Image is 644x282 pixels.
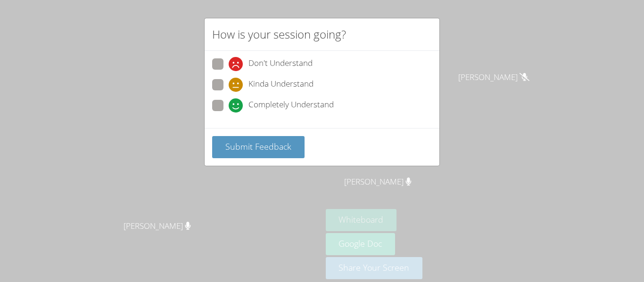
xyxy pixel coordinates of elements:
span: Kinda Understand [248,78,314,92]
span: Completely Understand [248,98,334,113]
span: Submit Feedback [225,141,291,152]
h2: How is your session going? [212,26,346,43]
span: Don't Understand [248,57,313,71]
button: Submit Feedback [212,136,305,158]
